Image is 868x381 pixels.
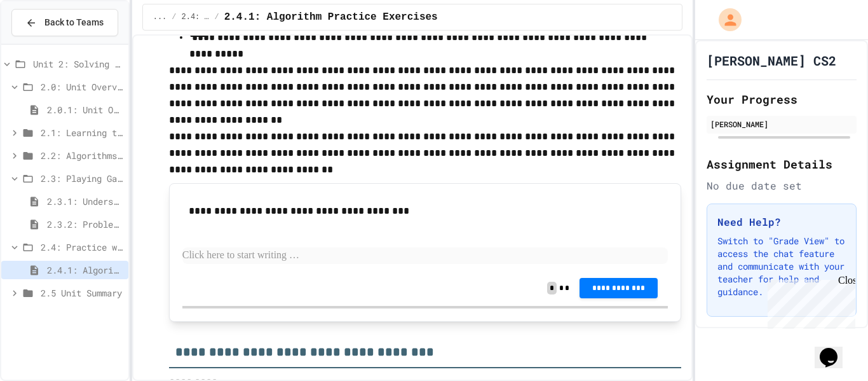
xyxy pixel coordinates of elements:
h2: Your Progress [707,90,857,108]
h3: Need Help? [717,214,846,230]
span: 2.3.1: Understanding Games with Flowcharts [47,195,123,208]
h1: [PERSON_NAME] CS2 [707,52,836,69]
span: ... [153,12,167,22]
div: My Account [705,5,745,34]
h2: Assignment Details [707,155,857,173]
span: 2.5 Unit Summary [41,286,123,300]
span: 2.3: Playing Games [41,172,123,185]
span: 2.4: Practice with Algorithms [41,240,123,254]
span: 2.4.1: Algorithm Practice Exercises [47,263,123,277]
iframe: chat widget [763,275,855,329]
p: Switch to "Grade View" to access the chat feature and communicate with your teacher for help and ... [717,235,846,298]
div: Chat with us now!Close [5,5,88,81]
div: [PERSON_NAME] [710,118,853,130]
span: 2.1: Learning to Solve Hard Problems [41,126,123,139]
span: 2.0.1: Unit Overview [47,103,123,116]
span: 2.0: Unit Overview [41,80,123,94]
span: Unit 2: Solving Problems in Computer Science [33,57,123,71]
span: / [214,12,219,22]
span: 2.4.1: Algorithm Practice Exercises [224,10,438,25]
span: / [172,12,176,22]
div: No due date set [707,178,857,193]
span: 2.2: Algorithms - from Pseudocode to Flowcharts [41,149,123,162]
iframe: chat widget [815,330,855,368]
button: Back to Teams [11,9,118,36]
span: 2.4: Practice with Algorithms [182,12,210,22]
span: 2.3.2: Problem Solving Reflection [47,218,123,231]
span: Back to Teams [44,16,104,29]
